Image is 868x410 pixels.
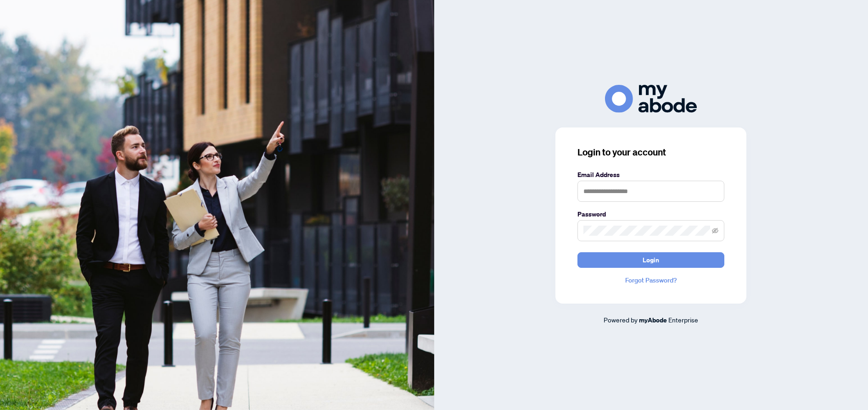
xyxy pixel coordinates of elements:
[577,209,724,219] label: Password
[577,170,724,180] label: Email Address
[712,227,718,234] span: eye-invisible
[577,275,724,285] a: Forgot Password?
[643,253,659,267] span: Login
[577,146,724,159] h3: Login to your account
[605,85,697,113] img: ma-logo
[668,316,698,324] span: Enterprise
[604,316,638,324] span: Powered by
[577,252,724,268] button: Login
[639,315,667,325] a: myAbode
